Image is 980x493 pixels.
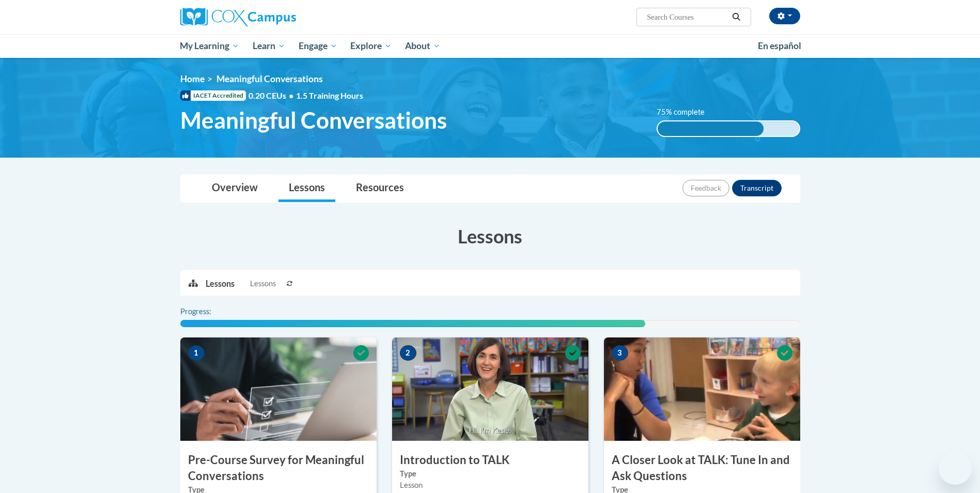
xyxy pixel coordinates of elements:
button: Feedback [682,180,729,196]
h3: Pre-Course Survey for Meaningful Conversations [180,452,377,484]
a: Explore [344,34,398,58]
span: 0.20 CEUs [248,90,296,101]
img: Course Image [604,337,800,441]
a: Engage [292,34,344,58]
span: Learn [253,40,285,52]
span: 1.5 Training Hours [296,90,363,100]
label: Type [400,468,581,480]
span: 1 [188,345,205,361]
a: En español [751,35,808,57]
label: 75% complete [657,106,716,118]
div: 75% complete [658,121,764,136]
img: Course Image [180,337,377,441]
h3: A Closer Look at TALK: Tune In and Ask Questions [604,452,800,484]
p: Lessons [206,278,235,289]
span: Meaningful Conversations [180,106,447,134]
span: • [289,90,293,100]
img: Course Image [392,337,588,441]
button: Account Settings [769,8,800,24]
h3: Lessons [180,223,800,249]
span: Explore [350,40,392,52]
a: Learn [246,34,292,58]
button: Transcript [732,180,782,196]
div: Main menu [165,34,816,58]
a: Resources [346,175,414,202]
img: Cox Campus [180,8,296,26]
span: 3 [612,345,628,361]
span: Meaningful Conversations [216,73,323,84]
input: Search Courses [646,11,728,23]
iframe: Button to launch messaging window [939,452,972,485]
a: About [398,34,447,58]
a: Overview [201,175,268,202]
h3: Introduction to TALK [392,452,588,468]
span: My Learning [180,40,239,52]
a: My Learning [174,34,246,58]
a: Cox Campus [180,8,377,26]
span: About [405,40,440,52]
button: Search [728,11,744,23]
div: Lesson [400,480,581,491]
span: Lessons [250,278,276,289]
a: Home [180,73,205,84]
span: IACET Accredited [180,90,246,101]
span: 2 [400,345,416,361]
span: Engage [299,40,337,52]
label: Progress: [180,306,240,317]
a: Lessons [278,175,335,202]
span: En español [758,40,801,51]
